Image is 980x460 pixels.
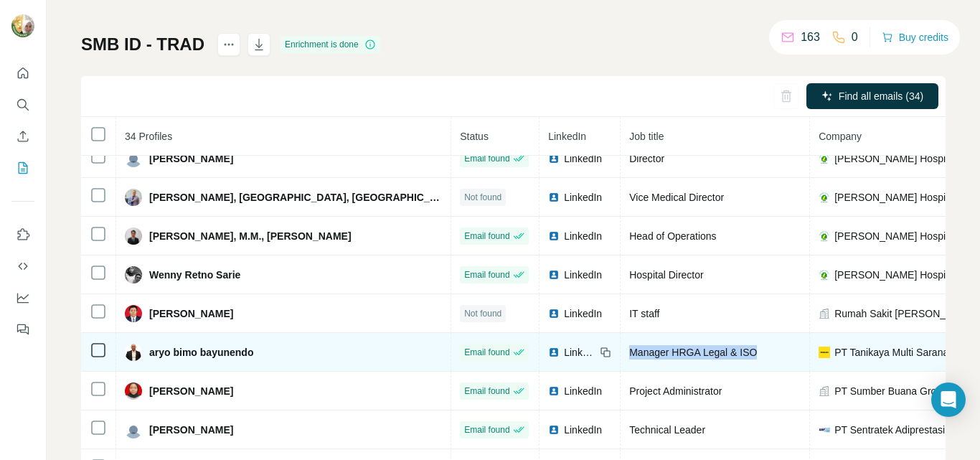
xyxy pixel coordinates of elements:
[460,131,489,142] span: Status
[629,192,724,203] span: Vice Medical Director
[11,316,34,342] button: Feedback
[629,347,757,358] span: Manager HRGA Legal & ISO
[564,268,602,282] span: LinkedIn
[464,152,509,165] span: Email found
[149,190,442,205] span: [PERSON_NAME], [GEOGRAPHIC_DATA], [GEOGRAPHIC_DATA]
[11,14,34,37] img: Avatar
[834,345,948,360] span: PT Tanikaya Multi Sarana
[548,308,560,319] img: LinkedIn logo
[11,155,34,181] button: My lists
[11,285,34,311] button: Dashboard
[464,423,509,436] span: Email found
[931,382,966,417] div: Open Intercom Messenger
[125,227,142,245] img: Avatar
[464,346,509,359] span: Email found
[125,266,142,283] img: Avatar
[819,347,830,358] img: company-logo
[548,230,560,242] img: LinkedIn logo
[629,230,716,242] span: Head of Operations
[11,60,34,86] button: Quick start
[548,131,586,142] span: LinkedIn
[564,306,602,321] span: LinkedIn
[81,33,204,56] h1: SMB ID - TRAD
[834,423,945,437] span: PT Sentratek Adiprestasi
[548,347,560,358] img: LinkedIn logo
[629,131,664,142] span: Job title
[217,33,240,56] button: actions
[548,192,560,203] img: LinkedIn logo
[564,151,602,166] span: LinkedIn
[464,268,509,281] span: Email found
[149,268,240,282] span: Wenny Retno Sarie
[629,385,722,397] span: Project Administrator
[125,189,142,206] img: Avatar
[629,308,659,319] span: IT staff
[464,307,501,320] span: Not found
[11,123,34,149] button: Enrich CSV
[125,382,142,400] img: Avatar
[882,27,948,47] button: Buy credits
[464,230,509,243] span: Email found
[564,345,595,360] span: LinkedIn
[11,253,34,279] button: Use Surfe API
[564,384,602,398] span: LinkedIn
[852,29,858,46] p: 0
[819,153,830,164] img: company-logo
[801,29,820,46] p: 163
[125,421,142,438] img: Avatar
[149,384,233,398] span: [PERSON_NAME]
[548,153,560,164] img: LinkedIn logo
[149,151,233,166] span: [PERSON_NAME]
[125,150,142,167] img: Avatar
[548,424,560,436] img: LinkedIn logo
[819,230,830,242] img: company-logo
[464,191,501,204] span: Not found
[11,92,34,118] button: Search
[11,222,34,248] button: Use Surfe on LinkedIn
[629,153,664,164] span: Director
[548,269,560,281] img: LinkedIn logo
[149,423,233,437] span: [PERSON_NAME]
[149,306,233,321] span: [PERSON_NAME]
[834,306,977,321] span: Rumah Sakit [PERSON_NAME]
[629,269,703,281] span: Hospital Director
[819,131,862,142] span: Company
[125,344,142,361] img: Avatar
[564,229,602,243] span: LinkedIn
[819,269,830,281] img: company-logo
[125,305,142,322] img: Avatar
[839,89,923,103] span: Find all emails (34)
[564,190,602,205] span: LinkedIn
[564,423,602,437] span: LinkedIn
[806,83,938,109] button: Find all emails (34)
[548,385,560,397] img: LinkedIn logo
[464,385,509,398] span: Email found
[149,345,253,360] span: aryo bimo bayunendo
[281,36,380,53] div: Enrichment is done
[149,229,352,243] span: [PERSON_NAME], M.M., [PERSON_NAME]
[629,424,705,436] span: Technical Leader
[819,424,830,436] img: company-logo
[834,384,948,398] span: PT Sumber Buana Group
[819,192,830,203] img: company-logo
[125,131,172,142] span: 34 Profiles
